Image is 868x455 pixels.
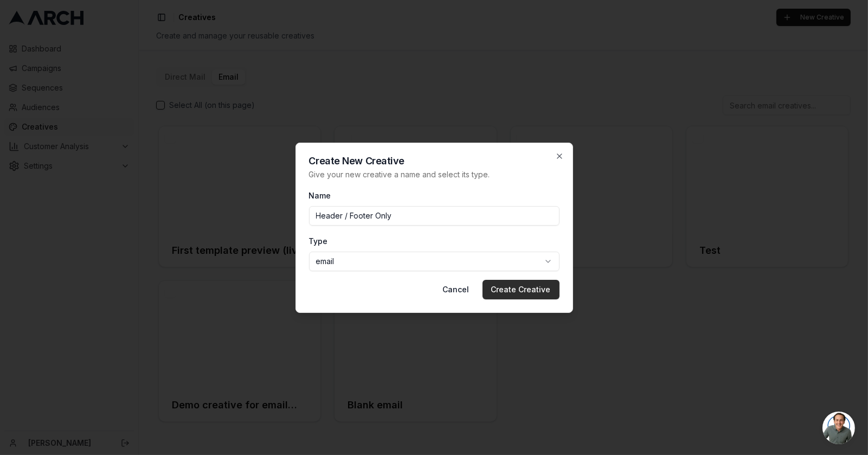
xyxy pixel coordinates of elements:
label: Type [309,236,328,246]
button: Create Creative [483,280,560,299]
h2: Create New Creative [309,156,560,166]
input: E.g. 'Welcome Postcard Q3' [309,206,560,226]
button: Cancel [434,280,478,299]
label: Name [309,191,331,200]
p: Give your new creative a name and select its type. [309,169,560,180]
